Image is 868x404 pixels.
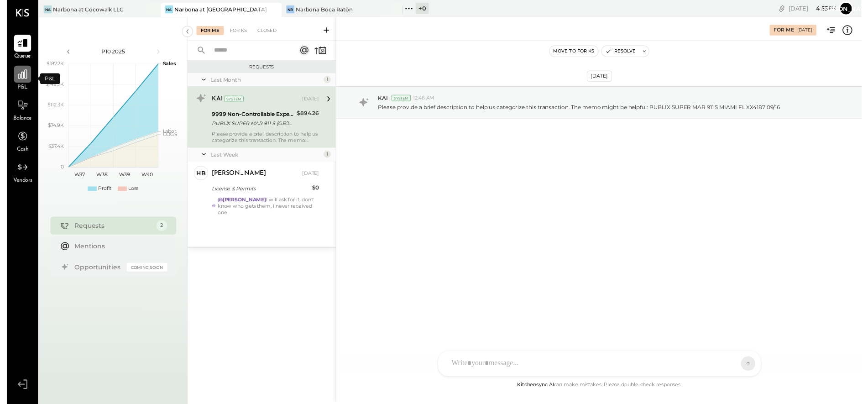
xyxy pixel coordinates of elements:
[222,26,248,36] div: For KS
[300,97,317,104] div: [DATE]
[0,67,31,93] a: P&L
[11,85,21,93] span: P&L
[188,65,329,71] div: Requests
[207,153,319,161] div: Last Week
[551,47,601,58] button: Move to for ks
[208,96,219,105] div: KAI
[41,103,58,110] text: $112.3K
[34,74,54,85] div: P&L
[136,174,148,180] text: W40
[0,98,31,125] a: Balance
[68,174,79,180] text: W37
[55,166,58,173] text: 0
[589,72,615,83] div: [DATE]
[845,1,860,16] button: [PERSON_NAME]
[294,110,317,120] div: $894.26
[221,97,241,104] div: System
[322,153,329,160] div: 1
[40,61,58,68] text: $187.2K
[193,172,202,180] div: HB
[413,96,434,103] span: 12:46 AM
[69,267,117,276] div: Opportunities
[310,186,317,195] div: $0
[208,133,317,146] div: Please provide a brief description to help us categorize this transaction. The memo might be help...
[161,5,169,14] div: Na
[300,173,317,180] div: [DATE]
[93,188,106,195] div: Profit
[250,26,278,36] div: Closed
[214,199,263,206] strong: @[PERSON_NAME]
[208,187,307,196] div: License & Permits
[193,26,220,36] div: For Me
[803,27,818,34] div: [DATE]
[0,35,31,62] a: Queue
[293,5,351,13] div: Narbona Boca Ratōn
[377,105,785,113] p: Please provide a brief description to help us categorize this transaction. The memo might be help...
[170,5,266,13] div: Narbona at [GEOGRAPHIC_DATA] LLC
[0,161,31,188] a: Vendors
[158,133,173,140] text: COGS
[604,47,643,58] button: Resolve
[69,48,147,56] div: P10 2025
[783,4,792,13] div: copy link
[377,95,387,103] span: KAI
[6,116,26,125] span: Balance
[208,172,263,181] div: [PERSON_NAME]
[391,96,410,103] div: System
[208,121,292,130] div: PUBLIX SUPER MAR 911 S [GEOGRAPHIC_DATA] 09/16
[91,174,102,180] text: W38
[114,174,125,180] text: W39
[207,77,319,85] div: Last Month
[152,224,163,235] div: 2
[284,5,292,14] div: NB
[6,179,26,188] span: Vendors
[42,145,58,152] text: $37.4K
[69,225,147,234] div: Requests
[47,5,119,13] div: Narbona at Cocowalk LLC
[322,77,329,84] div: 1
[208,111,292,121] div: 9999 Non-Controllable Expenses:Other Income and Expenses:To Be Classified P&L
[39,82,58,89] text: $149.7K
[779,27,800,34] div: For Me
[8,53,25,62] span: Queue
[794,4,843,13] div: [DATE]
[214,199,317,219] div: I will ask for it, don't know who gets them, i never received one
[158,130,172,136] text: Labor
[0,130,31,156] a: Cash
[158,61,172,68] text: Sales
[69,246,158,255] div: Mentions
[415,3,429,14] div: + 0
[10,148,22,156] span: Cash
[37,5,46,14] div: Na
[123,188,134,195] div: Loss
[42,124,58,131] text: $74.9K
[122,267,163,276] div: Coming Soon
